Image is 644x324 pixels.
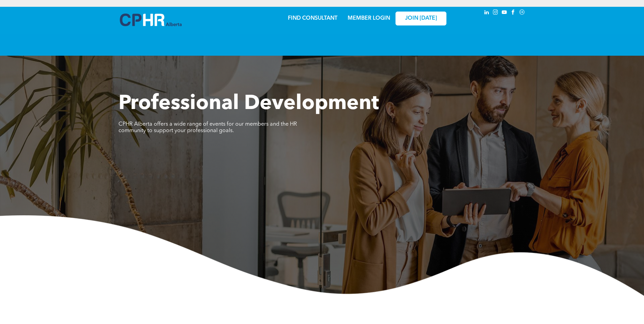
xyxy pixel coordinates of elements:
[395,12,446,25] a: JOIN [DATE]
[510,8,517,18] a: facebook
[405,15,437,22] span: JOIN [DATE]
[483,8,491,18] a: linkedin
[501,8,508,18] a: youtube
[120,14,182,26] img: A blue and white logo for cp alberta
[118,94,379,114] span: Professional Development
[492,8,499,18] a: instagram
[348,16,390,21] a: MEMBER LOGIN
[288,16,337,21] a: FIND CONSULTANT
[118,122,297,133] span: CPHR Alberta offers a wide range of events for our members and the HR community to support your p...
[518,8,526,18] a: Social network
